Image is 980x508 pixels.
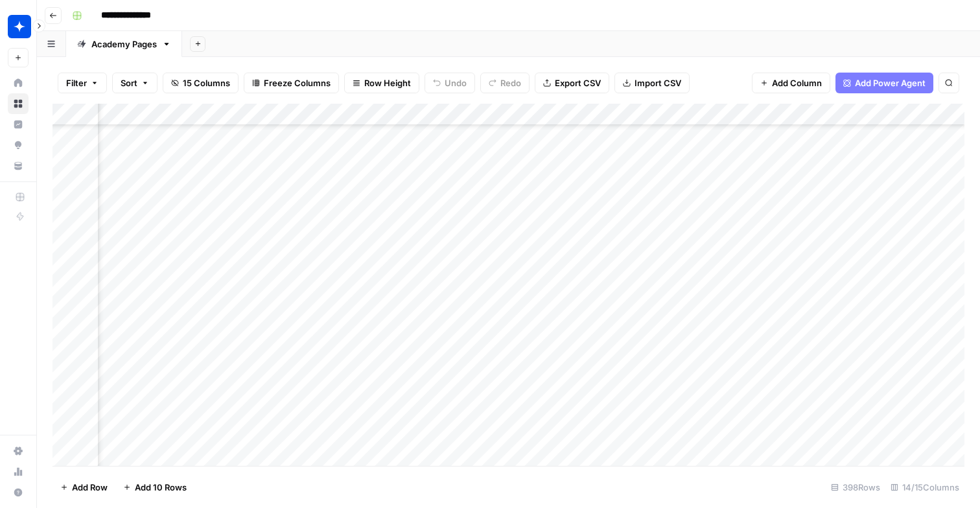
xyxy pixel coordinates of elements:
span: Add Row [72,481,108,494]
button: 15 Columns [163,73,239,93]
div: Academy Pages [91,38,157,51]
button: Export CSV [535,73,609,93]
span: Filter [66,76,87,89]
button: Workspace: Wiz [8,10,29,43]
span: Add Power Agent [855,76,926,89]
button: Row Height [344,73,419,93]
span: Undo [445,76,467,89]
a: Academy Pages [66,31,182,57]
button: Sort [112,73,157,93]
img: Wiz Logo [8,15,31,38]
a: Home [8,73,29,93]
a: Your Data [8,156,29,176]
span: Sort [121,76,137,89]
div: 398 Rows [826,477,885,498]
button: Undo [425,73,475,93]
span: Freeze Columns [264,76,331,89]
a: Settings [8,441,29,461]
span: Add 10 Rows [135,481,187,494]
button: Freeze Columns [244,73,339,93]
button: Add 10 Rows [115,477,194,498]
button: Filter [58,73,107,93]
button: Add Column [752,73,830,93]
a: Usage [8,461,29,482]
span: Row Height [364,76,411,89]
button: Add Power Agent [835,73,933,93]
button: Redo [480,73,530,93]
div: 14/15 Columns [885,477,964,498]
span: 15 Columns [183,76,230,89]
a: Browse [8,93,29,114]
span: Import CSV [635,76,681,89]
a: Opportunities [8,135,29,156]
span: Redo [500,76,521,89]
span: Export CSV [555,76,601,89]
button: Import CSV [614,73,690,93]
button: Help + Support [8,482,29,503]
a: Insights [8,114,29,135]
button: Add Row [52,477,115,498]
span: Add Column [772,76,822,89]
